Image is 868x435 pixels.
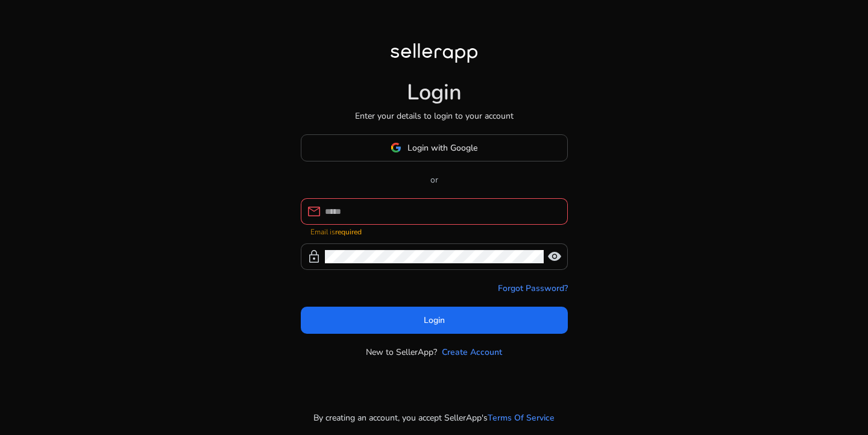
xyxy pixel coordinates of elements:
h1: Login [407,80,462,105]
span: Login with Google [407,142,477,154]
img: google-logo.svg [391,142,401,153]
p: New to SellerApp? [366,346,437,358]
a: Terms Of Service [488,412,555,424]
a: Forgot Password? [498,282,568,295]
p: Enter your details to login to your account [355,110,514,122]
a: Create Account [442,346,502,358]
p: or [301,174,568,186]
span: Login [424,314,445,327]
